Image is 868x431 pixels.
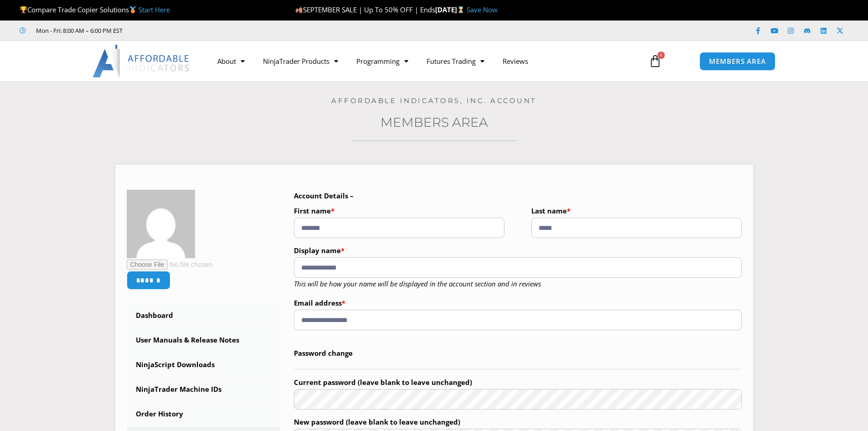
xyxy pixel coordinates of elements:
span: 0 [657,52,665,59]
span: Mon - Fri: 8:00 AM – 6:00 PM EST [34,25,123,36]
a: Dashboard [127,304,281,327]
strong: [DATE] [435,5,467,14]
a: Save Now [467,5,498,14]
a: NinjaTrader Machine IDs [127,378,281,401]
label: New password (leave blank to leave unchanged) [294,415,742,429]
span: MEMBERS AREA [709,58,766,65]
a: MEMBERS AREA [699,52,776,71]
label: First name [294,204,504,218]
a: User Manuals & Release Notes [127,328,281,352]
img: LogoAI | Affordable Indicators – NinjaTrader [92,45,190,78]
label: Current password (leave blank to leave unchanged) [294,375,742,389]
img: 🏆 [20,6,27,13]
b: Account Details – [294,191,354,200]
a: 0 [635,48,675,74]
a: Affordable Indicators, Inc. Account [331,96,537,105]
span: Compare Trade Copier Solutions [20,5,170,14]
a: Programming [347,51,417,72]
a: NinjaTrader Products [254,51,347,72]
a: Members Area [380,114,488,130]
a: Order History [127,402,281,426]
img: ⌛ [457,6,464,13]
a: Reviews [493,51,537,72]
legend: Password change [294,338,742,369]
a: NinjaScript Downloads [127,353,281,377]
img: 🍂 [296,6,303,13]
iframe: Customer reviews powered by Trustpilot [135,26,272,35]
label: Email address [294,296,742,310]
a: Start Here [139,5,170,14]
span: SEPTEMBER SALE | Up To 50% OFF | Ends [295,5,435,14]
a: About [208,51,254,72]
nav: Menu [208,51,638,72]
img: 842d4880f17937e980a275f8b77523be8d85a7b2f58b4847f41fd4c6351bd382 [127,190,195,258]
img: 🥇 [129,6,136,13]
label: Display name [294,244,742,257]
a: Futures Trading [417,51,493,72]
em: This will be how your name will be displayed in the account section and in reviews [294,279,541,288]
label: Last name [531,204,742,218]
